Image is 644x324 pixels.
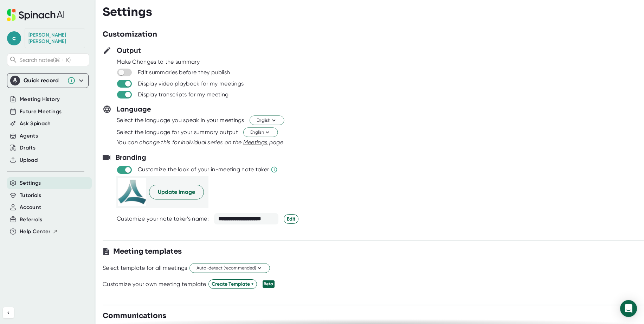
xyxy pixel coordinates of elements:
span: Search notes (⌘ + K) [19,57,87,63]
div: Customize the look of your in-meeting note taker [138,166,269,173]
button: Agents [20,132,38,140]
i: You can change this for individual series on the page [117,139,283,146]
button: Settings [20,179,41,187]
h3: Settings [103,5,152,19]
div: Select the language you speak in your meetings [117,117,244,124]
h3: Meeting templates [113,246,182,257]
div: Beta [263,280,275,288]
button: Future Meetings [20,108,62,116]
div: Quick record [24,77,64,84]
h3: Branding [116,152,146,163]
h3: Language [117,104,151,114]
div: Open Intercom Messenger [620,300,637,317]
div: Quick record [10,74,85,88]
button: Ask Spinach [20,120,51,128]
div: Display transcripts for my meeting [138,91,228,98]
span: English [250,129,271,136]
span: Edit [287,215,295,223]
div: Customize your note taker's name: [117,215,209,222]
img: picture [118,178,146,206]
button: Create Template + [208,279,257,289]
button: Help Center [20,228,58,236]
button: Edit [284,214,298,224]
button: Meeting History [20,95,60,103]
button: Update image [149,185,204,199]
h3: Communications [103,311,166,321]
button: Collapse sidebar [3,307,14,318]
button: English [243,128,278,137]
div: Make Changes to the summary [117,58,644,65]
div: Customize your own meeting template [103,281,206,288]
button: Referrals [20,216,42,224]
span: Help Center [20,228,51,236]
button: Meetings [243,138,268,147]
button: English [250,116,284,125]
span: c [7,31,21,45]
span: English [257,117,277,124]
button: Account [20,203,41,211]
span: Meetings [243,139,268,146]
div: Display video playback for my meetings [138,80,244,87]
h3: Customization [103,29,157,40]
div: Select template for all meetings [103,265,187,272]
div: Select the language for your summary output [117,129,238,136]
span: Create Template + [212,280,254,288]
div: Edit summaries before they publish [138,69,230,76]
button: Upload [20,156,38,164]
span: Update image [158,188,195,196]
button: Auto-detect (recommended) [189,263,270,273]
div: Carl Pfeiffer [28,32,81,44]
span: Auto-detect (recommended) [197,265,263,272]
h3: Output [117,45,141,56]
button: Tutorials [20,191,41,199]
button: Drafts [20,144,36,152]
